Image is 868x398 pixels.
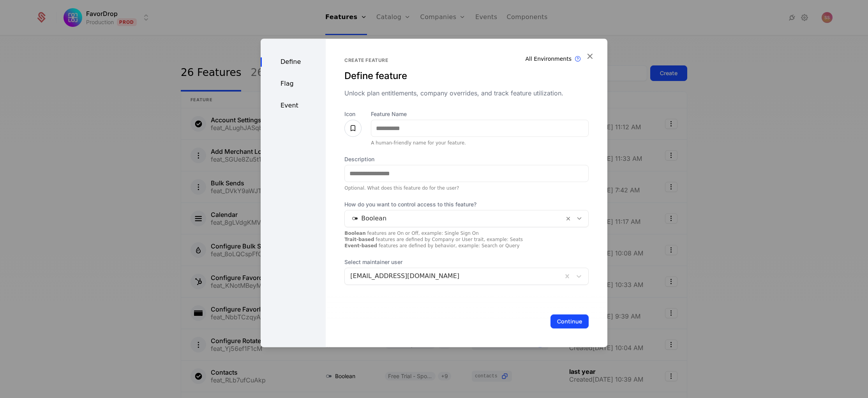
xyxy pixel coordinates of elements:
strong: Boolean [344,231,366,236]
div: Create feature [344,57,589,63]
div: Flag [261,79,326,88]
div: All Environments [526,55,572,63]
div: Optional. What does this feature do for the user? [344,185,589,191]
div: features are On or Off, example: Single Sign On features are defined by Company or User trait, ex... [344,230,589,249]
span: Select maintainer user [344,258,589,266]
strong: Event-based [344,243,377,248]
button: Continue [550,314,589,328]
div: Unlock plan entitlements, company overrides, and track feature utilization. [344,88,589,98]
span: How do you want to control access to this feature? [344,201,589,208]
label: Icon [344,110,362,118]
div: Event [261,101,326,110]
label: Description [344,155,589,163]
strong: Trait-based [344,237,374,242]
div: Define feature [344,70,589,82]
label: Feature Name [371,110,589,118]
div: Define [261,57,326,67]
div: A human-friendly name for your feature. [371,140,589,146]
